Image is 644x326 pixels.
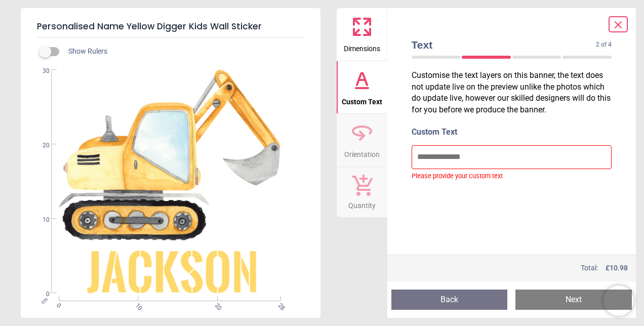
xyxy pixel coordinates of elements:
[610,264,628,272] span: 10.98
[30,141,50,150] span: 20
[45,46,320,58] div: Show Rulers
[404,70,620,115] p: Customise the text layers on this banner, the text does not update live on the preview unlike the...
[344,39,380,54] span: Dimensions
[40,296,49,305] span: cm
[30,216,50,224] span: 10
[596,40,612,49] span: 2 of 4
[134,302,140,308] span: 10
[337,167,387,218] button: Quantity
[515,290,632,310] button: Next
[412,37,596,52] span: Text
[344,145,380,160] span: Orientation
[337,114,387,167] button: Orientation
[213,302,219,308] span: 20
[337,8,387,61] button: Dimensions
[337,61,387,114] button: Custom Text
[606,263,628,273] span: £
[391,290,508,310] button: Back
[54,302,61,308] span: 0
[342,92,382,107] span: Custom Text
[603,286,634,316] iframe: Brevo live chat
[30,290,50,299] span: 0
[276,302,283,308] span: 28
[30,67,50,75] span: 30
[37,16,304,37] h5: Personalised Name Yellow Digger Kids Wall Sticker
[348,196,376,211] span: Quantity
[411,263,628,273] div: Total:
[412,127,612,138] label: Custom Text
[412,169,612,181] span: Please provide your custom text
